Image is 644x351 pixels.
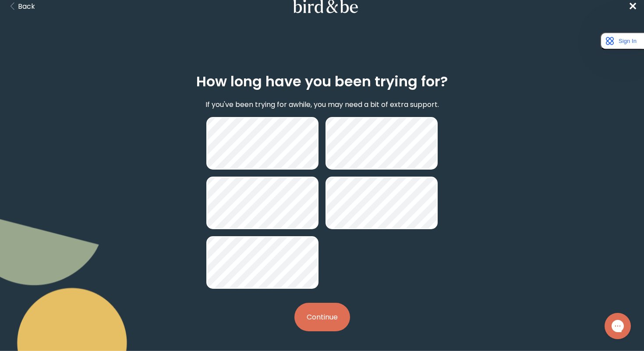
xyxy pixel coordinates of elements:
[294,303,350,331] button: Continue
[205,99,439,110] p: If you've been trying for awhile, you may need a bit of extra support.
[7,1,35,12] button: Back Button
[600,310,635,342] iframe: Gorgias live chat messenger
[196,71,448,92] h2: How long have you been trying for?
